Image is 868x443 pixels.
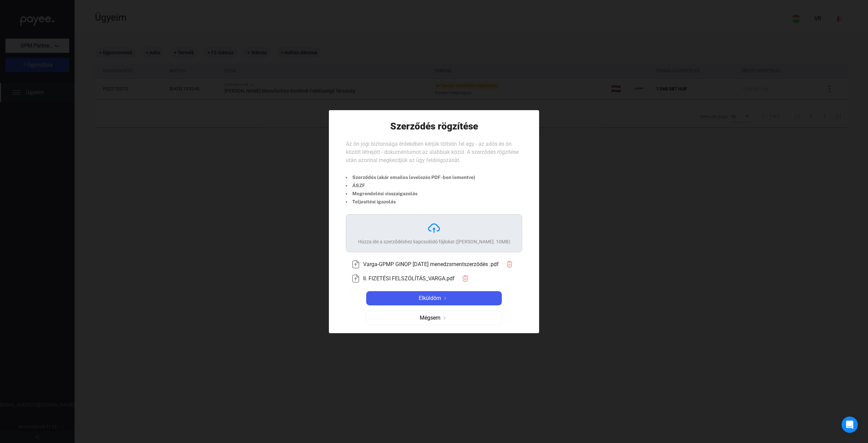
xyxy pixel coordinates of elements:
[366,311,502,325] button: Mégsemarrow-right-grey
[458,271,472,286] button: trash-red
[352,260,360,268] img: upload-paper
[366,291,502,305] button: Elküldömarrow-right-white
[358,238,510,245] div: Húzza ide a szerződéshez kapcsolódó fájlokat ([PERSON_NAME]. 10MB)
[346,198,475,206] li: Teljesítési igazolás
[506,261,513,268] img: trash-red
[363,260,499,268] span: Varga-GPMP GINOP [DATE] menedzsmentszerződés .pdf
[419,294,441,302] span: Elküldöm
[462,275,469,282] img: trash-red
[346,173,475,181] li: Szerződés (akár emailes levelezés PDF-ben lementve)
[346,189,475,198] li: Megrendelési visszaigazolás
[502,257,516,271] button: trash-red
[390,120,478,132] h1: Szerződés rögzítése
[363,275,455,283] span: II. FIZETÉSI FELSZÓLÍTÁS_VARGA.pdf
[420,314,440,322] span: Mégsem
[346,181,475,189] li: ÁSZF
[440,316,449,320] img: arrow-right-grey
[441,297,449,300] img: arrow-right-white
[346,141,519,163] span: Az ön jogi biztonsága érdekében kérjük töltsön fel egy - az adós és ön között létrejött - dokumen...
[352,275,360,283] img: upload-paper
[427,221,441,235] img: upload-cloud
[842,417,858,433] div: Open Intercom Messenger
